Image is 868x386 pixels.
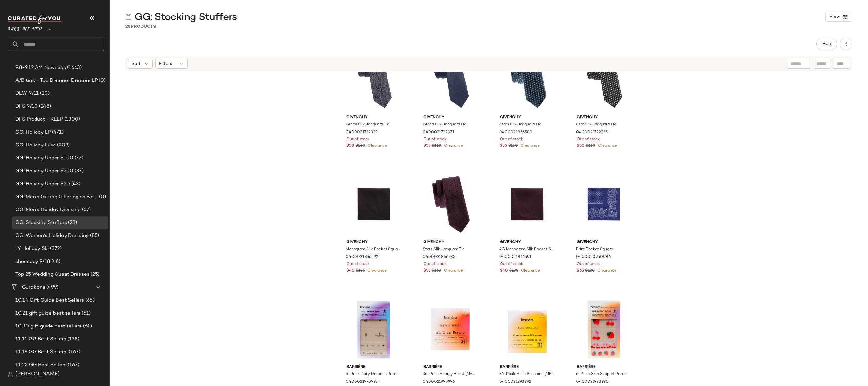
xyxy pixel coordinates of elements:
[423,122,466,128] span: Greca Silk Jacquard Tie
[816,38,837,50] button: Hub
[67,361,79,369] span: (167)
[423,137,447,143] span: Out of stock
[125,24,131,29] span: 28
[499,254,531,260] span: 0400021866591
[63,116,80,123] span: (1300)
[159,60,172,67] span: Filters
[572,172,636,237] img: 0400020950086_BLUE
[500,364,554,370] span: barrière
[15,297,84,304] span: 10.14 Gift Guide Best Sellers
[367,144,387,148] span: Clearance
[346,240,401,245] span: Givenchy
[134,11,237,24] span: GG: Stocking Stuffers
[572,296,636,362] img: 0400021998990
[829,14,840,19] span: View
[73,155,83,162] span: (72)
[38,103,51,110] span: (248)
[577,240,631,245] span: Givenchy
[346,122,389,128] span: Greca Silk Jacquard Tie
[80,310,91,317] span: (61)
[499,247,554,252] span: 4G Monogram Silk Pocket Square
[356,143,365,149] span: $160
[15,370,60,378] span: [PERSON_NAME]
[499,122,541,128] span: Stars Silk Jacquard Tie
[15,271,89,278] span: Top 25 Wedding Guest Dresses
[341,172,406,237] img: 0400021866592_BLACKRED
[45,284,58,291] span: (499)
[82,323,92,330] span: (61)
[56,142,70,149] span: (209)
[822,41,831,47] span: Hub
[15,142,56,149] span: GG: Holiday Luxe
[500,262,523,267] span: Out of stock
[500,268,508,274] span: $40
[81,206,91,214] span: (57)
[423,262,447,267] span: Out of stock
[98,77,106,84] span: (0)
[586,143,595,149] span: $160
[432,143,441,149] span: $160
[15,193,98,201] span: GG: Men's Gifting (filtering as women's)
[15,258,50,265] span: shoesday 9/18
[15,77,98,84] span: A/B test - Top Dresses: Dresses LP
[15,129,51,136] span: GG: Holiday LP
[67,348,80,356] span: (167)
[423,247,465,252] span: Stars Silk Jacquard Tie
[15,103,38,110] span: DFS 9/10
[366,269,387,273] span: Clearance
[15,180,70,188] span: GG: Holiday Under $50
[15,323,82,330] span: 10.30 gift guide best sellers
[22,284,45,291] span: Curations
[131,60,141,67] span: Sort
[577,143,584,149] span: $50
[432,268,441,274] span: $160
[15,232,89,240] span: GG: Women's Holiday Dressing
[84,297,95,304] span: (65)
[346,254,378,260] span: 0400021866592
[423,364,478,370] span: barrière
[15,361,67,369] span: 11.25 GG Best Sellers
[576,371,626,377] span: 6-Pack Skin Support Patch
[15,167,73,175] span: GG: Holiday Under $200
[825,12,852,22] button: View
[500,240,554,245] span: Givenchy
[519,144,540,148] span: Clearance
[500,143,507,149] span: $55
[509,268,518,274] span: $135
[346,371,398,377] span: 6-Pack Daily Defense Patch
[576,130,608,135] span: 0400021722325
[508,143,518,149] span: $160
[423,268,430,274] span: $55
[577,364,631,370] span: barrière
[66,64,82,71] span: (1663)
[576,254,611,260] span: 0400020950086
[89,232,99,240] span: (85)
[8,22,42,34] span: Saks OFF 5TH
[356,268,365,274] span: $135
[346,247,400,252] span: Monogram Silk Pocket Square
[66,336,79,343] span: (138)
[67,219,77,227] span: (28)
[423,254,455,260] span: 0400021866585
[596,269,616,273] span: Clearance
[495,296,560,362] img: 0400021998992
[73,167,84,175] span: (87)
[15,219,67,227] span: GG: Stocking Stuffers
[418,172,483,237] img: 0400021866585_REDBLUE
[8,15,63,24] img: cfy_white_logo.C9jOOHJF.svg
[577,115,631,121] span: Givenchy
[499,130,532,135] span: 0400021866589
[423,143,430,149] span: $55
[125,23,156,30] div: Products
[443,269,463,273] span: Clearance
[597,144,617,148] span: Clearance
[15,90,39,97] span: DEW 9/11
[576,247,613,252] span: Print Pocket Square
[346,268,355,274] span: $40
[500,137,523,143] span: Out of stock
[500,115,554,121] span: Givenchy
[15,348,67,356] span: 11.19 GG Best Sellers!
[499,379,531,385] span: 0400021998992
[15,64,66,71] span: 9.8-9.12 AM Newness
[15,155,73,162] span: GG: Holiday Under $100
